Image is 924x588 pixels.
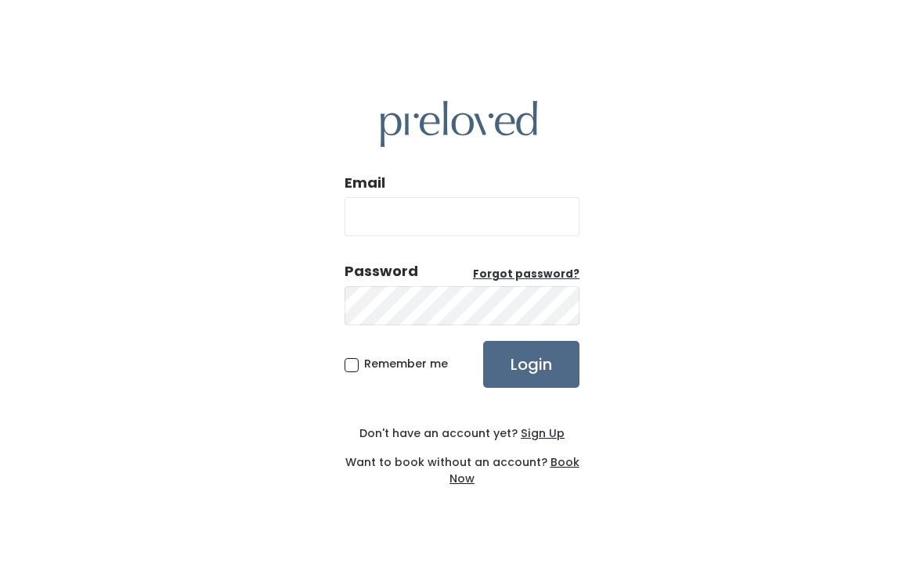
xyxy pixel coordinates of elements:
u: Sign Up [521,425,565,441]
a: Sign Up [518,425,565,441]
a: Book Now [449,454,579,486]
a: Forgot password? [473,267,579,282]
u: Forgot password? [473,267,579,281]
div: Want to book without an account? [345,442,579,487]
label: Email [345,173,385,193]
img: preloved logo [381,101,537,147]
div: Don't have an account yet? [345,425,579,442]
span: Remember me [364,356,448,371]
input: Login [483,341,579,388]
div: Password [345,261,418,281]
